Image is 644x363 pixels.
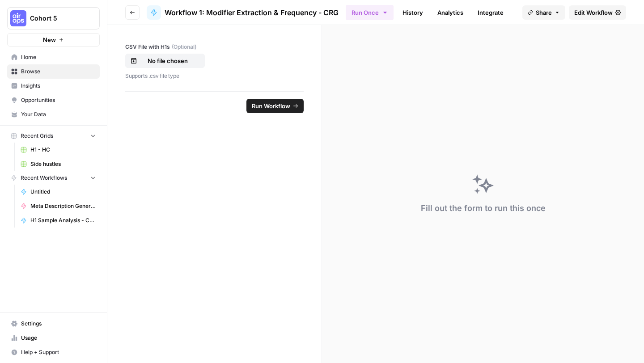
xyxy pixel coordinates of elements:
[7,317,100,331] a: Settings
[7,93,100,107] a: Opportunities
[536,8,552,17] span: Share
[17,143,100,157] a: H1 - HC
[21,348,96,356] span: Help + Support
[21,110,96,118] span: Your Data
[21,68,96,76] span: Browse
[397,5,428,20] a: History
[21,96,96,104] span: Opportunities
[125,54,205,68] button: No file chosen
[346,5,394,20] button: Run Once
[10,10,26,26] img: Cohort 5 Logo
[7,7,100,30] button: Workspace: Cohort 5
[21,53,96,61] span: Home
[30,160,96,168] span: Side hustles
[21,82,96,90] span: Insights
[7,171,100,185] button: Recent Workflows
[125,43,304,51] label: CSV File with H1s
[7,331,100,345] a: Usage
[21,320,96,328] span: Settings
[17,213,100,228] a: H1 Sample Analysis - CRG - COMPLETE
[172,43,196,51] span: (Optional)
[7,33,100,46] button: New
[7,345,100,359] button: Help + Support
[421,202,546,215] div: Fill out the form to run this once
[472,5,509,20] a: Integrate
[30,202,96,210] span: Meta Description Generator
[432,5,469,20] a: Analytics
[7,107,100,122] a: Your Data
[43,35,56,44] span: New
[17,199,100,213] a: Meta Description Generator
[246,99,304,113] button: Run Workflow
[7,79,100,93] a: Insights
[17,185,100,199] a: Untitled
[139,56,196,65] p: No file chosen
[252,101,290,110] span: Run Workflow
[574,8,613,17] span: Edit Workflow
[125,72,304,80] p: Supports .csv file type
[147,5,339,20] a: Workflow 1: Modifier Extraction & Frequency - CRG
[21,132,53,140] span: Recent Grids
[30,216,96,224] span: H1 Sample Analysis - CRG - COMPLETE
[21,334,96,342] span: Usage
[30,188,96,196] span: Untitled
[7,64,100,79] a: Browse
[569,5,626,20] a: Edit Workflow
[7,129,100,143] button: Recent Grids
[7,50,100,64] a: Home
[21,174,67,182] span: Recent Workflows
[30,146,96,154] span: H1 - HC
[17,157,100,171] a: Side hustles
[165,7,339,18] span: Workflow 1: Modifier Extraction & Frequency - CRG
[522,5,565,20] button: Share
[30,14,84,23] span: Cohort 5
